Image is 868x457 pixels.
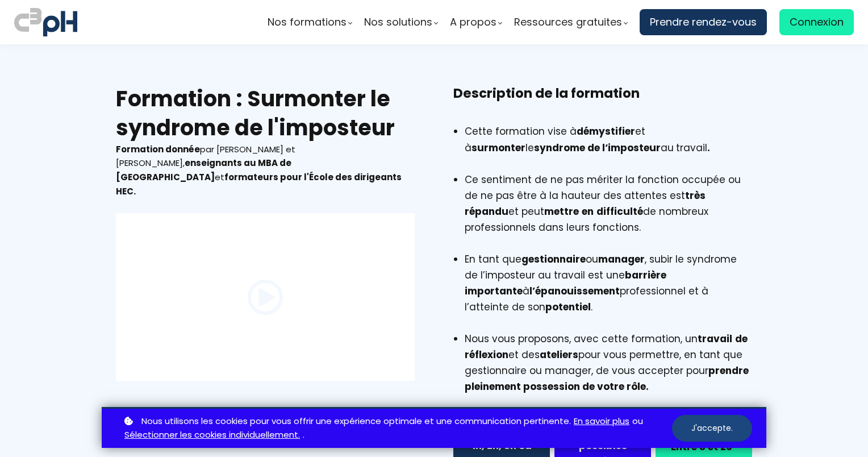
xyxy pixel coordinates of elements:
[14,6,77,39] img: logo C3PH
[122,414,672,443] p: ou .
[707,141,710,155] b: .
[640,9,767,35] a: Prendre rendez-vous
[534,141,661,155] b: syndrome de l‘imposteur
[598,252,645,266] b: manager
[577,124,635,138] b: démystifier
[544,205,579,218] b: mettre
[735,332,748,346] b: de
[779,9,854,35] a: Connexion
[116,171,402,197] b: formateurs pour l'École des dirigeants HEC.
[465,331,752,394] li: Nous vous proposons, avec cette formation, un et des pour vous permettre, en tant que gestionnair...
[698,332,732,346] b: travail
[514,14,622,31] span: Ressources gratuites
[450,14,496,31] span: A propos
[529,284,620,298] b: l’épanouissement
[574,414,629,429] a: En savoir plus
[790,14,844,31] span: Connexion
[672,415,752,442] button: J'accepte.
[364,14,432,31] span: Nos solutions
[521,252,586,266] b: gestionnaire
[540,348,578,362] b: ateliers
[116,143,415,199] div: par [PERSON_NAME] et [PERSON_NAME], et
[465,284,523,298] b: importante
[465,189,706,218] b: très répandu
[671,440,737,454] b: Entre 8 et 25*
[141,414,571,429] span: Nous utilisons les cookies pour vous offrir une expérience optimale et une communication pertinente.
[465,172,752,251] li: Ce sentiment de ne pas mériter la fonction occupée ou de ne pas être à la hauteur des attentes es...
[124,428,300,442] a: Sélectionner les cookies individuellement.
[116,84,415,143] h2: Formation : Surmonter le syndrome de l'imposteur
[545,300,591,314] b: potentiel
[116,157,291,183] b: enseignants au MBA de [GEOGRAPHIC_DATA]
[650,14,757,31] span: Prendre rendez-vous
[471,141,525,155] b: surmonter
[465,123,752,171] li: Cette formation vise à et à le au travail
[465,251,752,331] li: En tant que ou , subir le syndrome de l’imposteur au travail est une à professionnel et à l’attei...
[453,84,752,121] h3: Description de la formation
[465,348,508,362] b: réflexion
[582,205,594,218] b: en
[625,268,666,282] b: barrière
[116,143,200,155] b: Formation donnée
[596,205,643,218] b: difficulté
[268,14,347,31] span: Nos formations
